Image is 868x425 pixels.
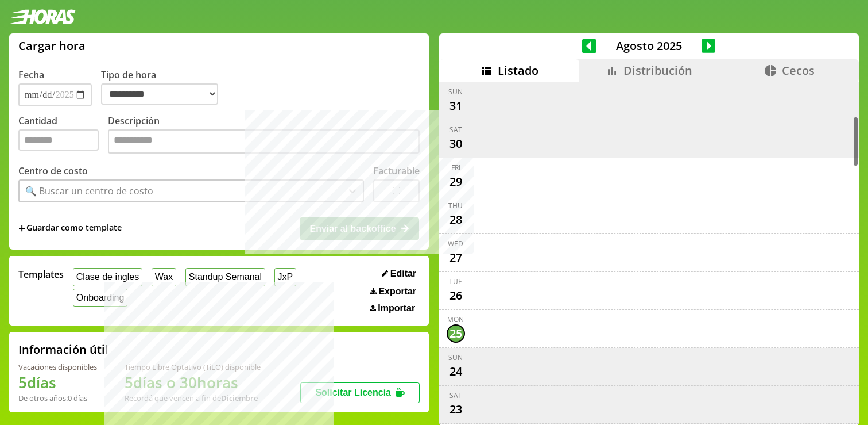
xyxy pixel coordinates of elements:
[18,362,97,372] div: Vacaciones disponibles
[623,63,692,78] span: Distribución
[782,63,815,78] span: Cecos
[18,342,108,357] h2: Información útil
[274,268,296,286] button: JxP
[447,97,465,115] div: 31
[185,268,265,286] button: Standup Semanal
[451,163,460,173] div: Fri
[378,303,415,313] span: Importar
[367,286,420,297] button: Exportar
[152,268,176,286] button: Wax
[18,268,64,281] span: Templates
[449,125,462,135] div: Sat
[18,222,25,235] span: +
[390,269,416,279] span: Editar
[18,129,99,151] input: Cantidad
[108,129,420,154] textarea: Descripción
[448,353,463,362] div: Sun
[101,68,227,106] label: Tipo de hora
[447,286,465,305] div: 26
[18,68,44,81] label: Fecha
[596,38,702,53] span: Agosto 2025
[18,393,97,403] div: De otros años: 0 días
[18,222,122,235] span: +Guardar como template
[25,185,153,197] div: 🔍 Buscar un centro de costo
[498,63,538,78] span: Listado
[108,114,420,156] label: Descripción
[439,82,859,424] div: scrollable content
[449,277,462,286] div: Tue
[18,114,108,156] label: Cantidad
[447,248,465,267] div: 27
[18,164,88,177] label: Centro de costo
[101,83,218,105] select: Tipo de hora
[125,372,261,393] h1: 5 días o 30 horas
[447,135,465,153] div: 30
[448,239,463,248] div: Wed
[315,388,391,397] span: Solicitar Licencia
[73,289,127,307] button: Onboarding
[449,390,462,400] div: Sat
[447,400,465,419] div: 23
[378,268,420,279] button: Editar
[373,164,420,177] label: Facturable
[447,210,465,229] div: 28
[9,9,76,24] img: logotipo
[300,382,420,403] button: Solicitar Licencia
[448,201,463,210] div: Thu
[73,268,142,286] button: Clase de ingles
[221,393,258,403] b: Diciembre
[447,324,465,343] div: 25
[18,38,86,53] h1: Cargar hora
[125,393,261,403] div: Recordá que vencen a fin de
[447,362,465,381] div: 24
[18,372,97,393] h1: 5 días
[447,173,465,191] div: 29
[125,362,261,372] div: Tiempo Libre Optativo (TiLO) disponible
[447,315,464,324] div: Mon
[448,87,463,97] div: Sun
[378,286,416,297] span: Exportar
